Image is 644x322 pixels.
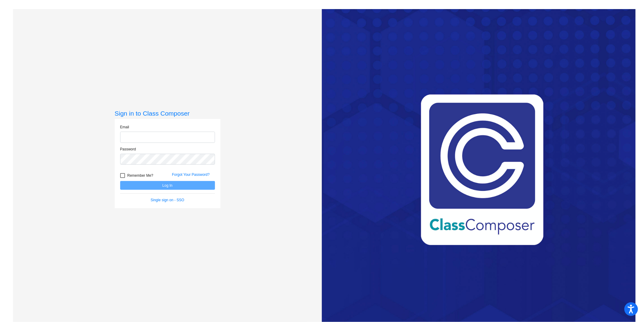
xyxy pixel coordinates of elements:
a: Forgot Your Password? [172,172,210,177]
button: Log In [120,181,215,190]
label: Password [120,146,136,152]
a: Single sign on - SSO [151,198,184,202]
span: Remember Me? [127,172,153,179]
label: Email [120,124,129,130]
h3: Sign in to Class Composer [115,110,220,117]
